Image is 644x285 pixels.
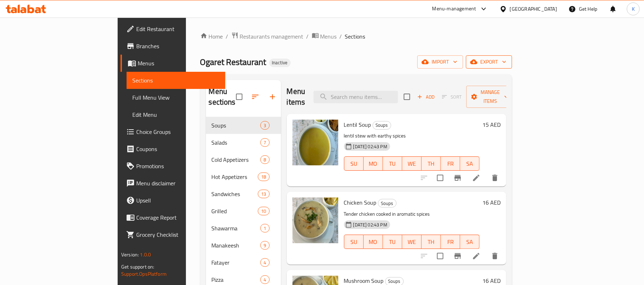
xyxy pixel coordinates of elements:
[260,275,269,284] div: items
[138,59,220,67] span: Menus
[260,224,269,232] div: items
[121,192,225,209] a: Upsell
[232,89,247,104] span: Select all sections
[416,93,436,101] span: Add
[206,151,281,168] div: Cold Appetizers8
[206,202,281,220] div: Grilled10
[121,262,154,271] span: Get support on:
[441,156,460,171] button: FR
[136,127,220,136] span: Choice Groups
[260,155,269,164] div: items
[212,155,261,164] span: Cold Appetizers
[212,275,261,284] span: Pizza
[261,276,269,283] span: 4
[261,225,269,232] span: 1
[292,120,338,165] img: Lentil Soup
[121,37,225,55] a: Branches
[417,55,463,69] button: import
[437,91,466,102] span: Select section first
[367,159,380,169] span: MO
[472,57,506,66] span: export
[441,235,460,249] button: FR
[261,122,269,129] span: 3
[386,237,399,247] span: TU
[449,247,466,265] button: Branch-specific-item
[136,196,220,205] span: Upsell
[261,139,269,146] span: 7
[121,55,225,72] a: Menus
[127,106,225,123] a: Edit Menu
[212,172,258,181] span: Hot Appetizers
[344,119,371,130] span: Lentil Soup
[140,250,151,259] span: 1.0.0
[258,172,269,181] div: items
[121,269,167,279] a: Support.OpsPlatform
[320,32,337,41] span: Menus
[206,220,281,237] div: Shawarma1
[136,230,220,239] span: Grocery Checklist
[344,156,364,171] button: SU
[364,235,383,249] button: MO
[206,168,281,185] div: Hot Appetizers18
[460,156,480,171] button: SA
[344,131,480,140] p: lentil stew with earthy spices
[414,91,437,102] span: Add item
[463,159,477,169] span: SA
[121,20,225,37] a: Edit Restaurant
[260,121,269,130] div: items
[132,93,220,102] span: Full Menu View
[373,121,391,130] div: Soups
[264,88,281,105] button: Add section
[486,247,503,265] button: delete
[444,159,457,169] span: FR
[386,159,399,169] span: TU
[402,235,422,249] button: WE
[423,57,457,66] span: import
[136,179,220,187] span: Menu disclaimer
[383,235,402,249] button: TU
[422,156,441,171] button: TH
[350,221,390,228] span: [DATE] 02:43 PM
[444,237,457,247] span: FR
[206,134,281,151] div: Salads7
[136,162,220,170] span: Promotions
[261,242,269,249] span: 9
[136,213,220,222] span: Coverage Report
[344,197,377,208] span: Chicken Soup
[383,156,402,171] button: TU
[212,207,258,215] div: Grilled
[405,159,419,169] span: WE
[127,72,225,89] a: Sections
[212,224,261,232] span: Shawarma
[136,25,220,33] span: Edit Restaurant
[212,121,261,130] span: Soups
[258,191,269,197] span: 13
[212,241,261,250] span: Manakeesh
[212,258,261,267] div: Fatayer
[200,32,512,41] nav: breadcrumb
[247,88,264,105] span: Sort sections
[402,156,422,171] button: WE
[373,121,391,129] span: Soups
[121,140,225,157] a: Coupons
[510,5,557,13] div: [GEOGRAPHIC_DATA]
[460,235,480,249] button: SA
[206,237,281,254] div: Manakeesh9
[226,32,228,41] li: /
[258,190,269,198] div: items
[206,117,281,134] div: Soups3
[121,209,225,226] a: Coverage Report
[292,197,338,243] img: Chicken Soup
[472,88,508,106] span: Manage items
[314,91,398,103] input: search
[212,138,261,147] span: Salads
[482,120,501,130] h6: 15 AED
[472,252,481,260] a: Edit menu item
[364,156,383,171] button: MO
[258,174,269,180] span: 18
[258,208,269,215] span: 10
